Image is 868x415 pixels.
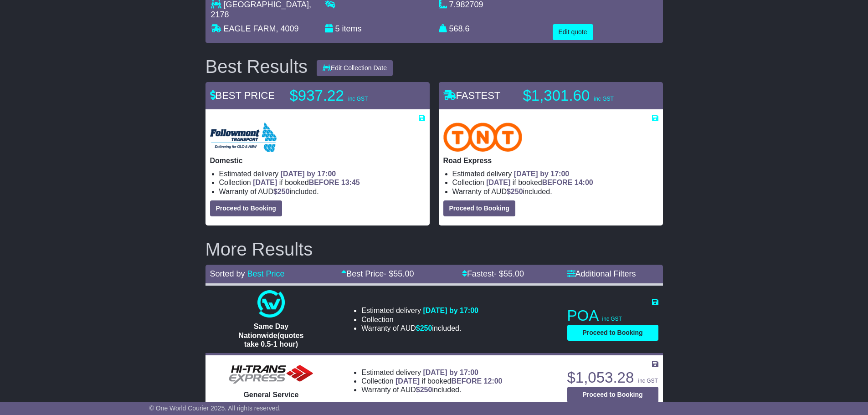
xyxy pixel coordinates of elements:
span: if booked [486,179,593,186]
li: Collection [361,377,502,385]
span: General Service [243,391,298,399]
span: 13:45 [341,179,360,186]
span: BEFORE [542,179,573,186]
span: $ [416,324,432,332]
li: Warranty of AUD included. [361,324,478,333]
span: 250 [277,188,290,195]
span: 5 [335,24,340,33]
div: Best Results [201,56,313,77]
li: Warranty of AUD included. [452,187,658,196]
span: Same Day Nationwide(quotes take 0.5-1 hour) [238,323,303,348]
span: 14:00 [575,179,593,186]
span: if booked [395,377,502,385]
span: , 4009 [276,24,299,33]
a: Fastest- $55.00 [462,269,524,278]
button: Proceed to Booking [567,387,658,403]
li: Warranty of AUD included. [361,385,502,394]
span: Sorted by [210,269,245,278]
p: $1,301.60 [523,87,637,105]
span: inc GST [594,96,613,102]
span: inc GST [602,316,622,322]
span: inc GST [638,378,657,384]
li: Estimated delivery [452,169,658,178]
span: $ [273,188,290,195]
button: Proceed to Booking [567,325,658,341]
li: Warranty of AUD included. [219,187,425,196]
span: [DATE] by 17:00 [423,369,478,376]
p: $1,053.28 [567,369,658,387]
span: $ [507,188,523,195]
span: 250 [420,324,432,332]
span: BEFORE [309,179,339,186]
span: 250 [511,188,523,195]
li: Collection [219,178,425,187]
span: $ [416,386,432,394]
p: Domestic [210,156,425,165]
span: BEST PRICE [210,90,275,101]
span: inc GST [348,96,368,102]
span: FASTEST [443,90,501,101]
span: [DATE] by 17:00 [514,170,570,178]
span: 250 [420,386,432,394]
li: Collection [452,178,658,187]
span: 12:00 [484,377,503,385]
li: Estimated delivery [219,169,425,178]
span: if booked [253,179,360,186]
span: 55.00 [503,269,524,278]
span: © One World Courier 2025. All rights reserved. [149,405,281,412]
p: Road Express [443,156,658,165]
span: - $ [384,269,414,278]
img: HiTrans: General Service [226,363,317,386]
img: TNT Domestic: Road Express [443,123,523,152]
span: BEFORE [451,377,482,385]
span: [DATE] [253,179,277,186]
img: Followmont Transport: Domestic [210,123,277,152]
p: $937.22 [290,87,404,105]
span: [DATE] [395,377,420,385]
button: Proceed to Booking [443,200,515,216]
span: - $ [494,269,524,278]
p: POA [567,307,658,325]
h2: More Results [205,239,663,259]
a: Additional Filters [567,269,636,278]
img: One World Courier: Same Day Nationwide(quotes take 0.5-1 hour) [257,290,285,318]
button: Edit Collection Date [317,60,393,76]
span: items [342,24,362,33]
span: EAGLE FARM [224,24,276,33]
li: Estimated delivery [361,368,502,377]
a: Best Price [247,269,285,278]
span: 568.6 [449,24,470,33]
button: Proceed to Booking [210,200,282,216]
span: [DATE] [486,179,510,186]
span: [DATE] by 17:00 [281,170,336,178]
span: 55.00 [393,269,414,278]
li: Collection [361,315,478,324]
li: Estimated delivery [361,306,478,315]
button: Edit quote [553,24,593,40]
span: [DATE] by 17:00 [423,307,478,314]
a: Best Price- $55.00 [341,269,414,278]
